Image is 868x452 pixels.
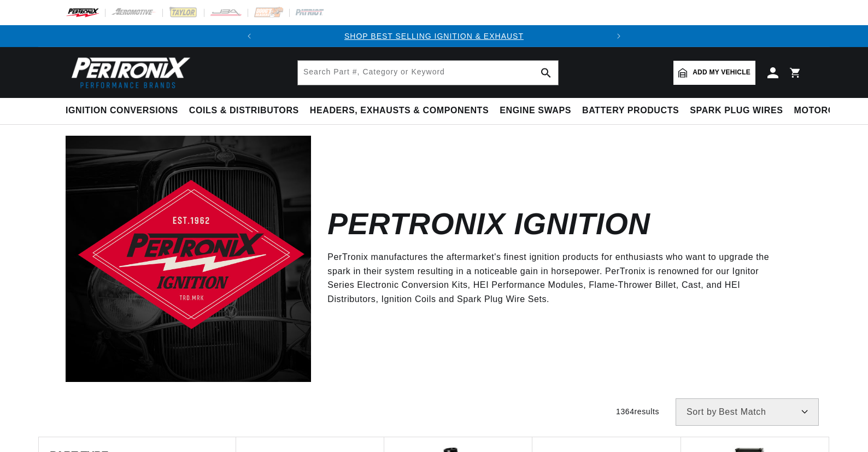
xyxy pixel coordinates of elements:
[616,407,659,416] span: 1364 results
[690,105,783,117] span: Spark Plug Wires
[789,98,865,124] summary: Motorcycle
[38,25,830,47] slideshow-component: Translation missing: en.sections.announcements.announcement_bar
[66,136,311,381] img: Pertronix Ignition
[344,32,524,40] a: SHOP BEST SELLING IGNITION & EXHAUST
[66,105,178,117] span: Ignition Conversions
[260,30,608,42] div: 1 of 2
[608,25,630,47] button: Translation missing: en.sections.announcements.next_announcement
[66,98,184,124] summary: Ignition Conversions
[684,98,788,124] summary: Spark Plug Wires
[693,67,750,78] span: Add my vehicle
[189,105,299,117] span: Coils & Distributors
[673,61,755,85] a: Add my vehicle
[534,61,558,85] button: search button
[298,61,558,85] input: Search Part #, Category or Keyword
[794,105,859,117] span: Motorcycle
[500,105,571,117] span: Engine Swaps
[582,105,679,117] span: Battery Products
[327,211,650,237] h2: Pertronix Ignition
[577,98,684,124] summary: Battery Products
[494,98,577,124] summary: Engine Swaps
[310,105,489,117] span: Headers, Exhausts & Components
[687,408,717,416] span: Sort by
[327,250,786,306] p: PerTronix manufactures the aftermarket's finest ignition products for enthusiasts who want to upg...
[260,30,608,42] div: Announcement
[676,398,819,426] select: Sort by
[184,98,304,124] summary: Coils & Distributors
[66,54,191,91] img: Pertronix
[238,25,260,47] button: Translation missing: en.sections.announcements.previous_announcement
[304,98,494,124] summary: Headers, Exhausts & Components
